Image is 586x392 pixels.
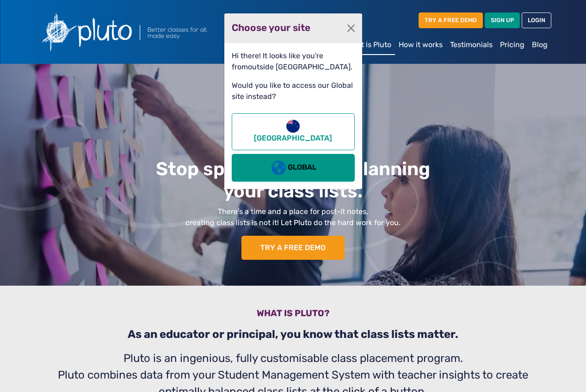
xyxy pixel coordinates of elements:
h2: Choose your site [232,21,310,35]
button: Close [344,21,358,36]
button: Global [232,154,355,182]
img: new-zealand-flag-round-icon-32.png [286,120,299,133]
span: outside [GEOGRAPHIC_DATA] [248,62,351,71]
p: Hi there! It looks like you're from . [232,50,355,73]
button: [GEOGRAPHIC_DATA] [232,113,355,150]
img: globe-americas-solid.svg [271,160,286,175]
p: Would you like to access our Global site instead? [232,80,355,102]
